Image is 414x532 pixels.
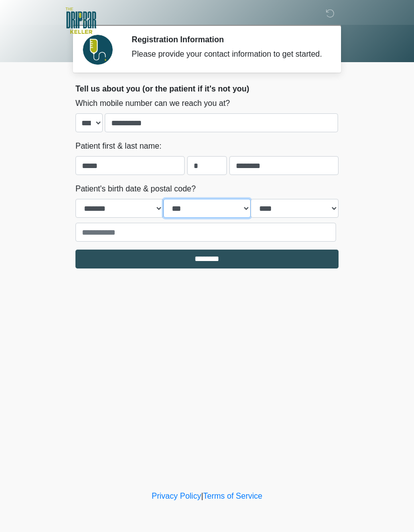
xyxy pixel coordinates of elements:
[75,140,161,152] label: Patient first & last name:
[75,97,230,109] label: Which mobile number can we reach you at?
[201,492,203,500] a: |
[152,492,202,500] a: Privacy Policy
[132,48,324,60] div: Please provide your contact information to get started.
[75,84,339,93] h2: Tell us about you (or the patient if it's not you)
[203,492,262,500] a: Terms of Service
[66,7,96,34] img: The DRIPBaR - Keller Logo
[83,35,113,65] img: Agent Avatar
[75,183,196,195] label: Patient's birth date & postal code?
